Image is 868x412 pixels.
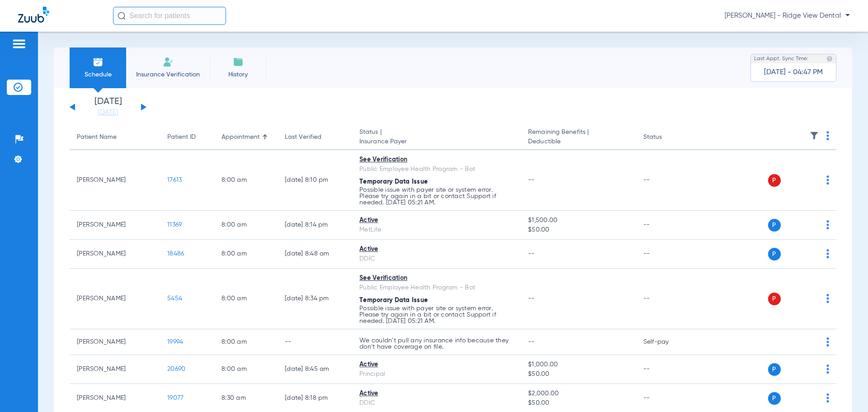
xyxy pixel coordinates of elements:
div: Active [359,216,514,225]
span: 11369 [167,222,182,228]
span: P [768,293,781,305]
img: History [233,57,244,67]
td: [DATE] 8:14 PM [278,211,352,240]
td: [DATE] 8:34 PM [278,269,352,329]
img: Schedule [93,57,104,67]
span: P [768,363,781,376]
td: -- [636,269,697,329]
span: 19077 [167,395,184,401]
span: $2,000.00 [528,389,628,398]
img: x.svg [806,175,815,185]
td: -- [636,240,697,269]
span: Insurance Verification [133,70,203,79]
td: [DATE] 8:48 AM [278,240,352,269]
span: Deductible [528,137,628,147]
div: Principal [359,369,514,379]
img: filter.svg [810,131,819,140]
td: [PERSON_NAME] [70,355,160,384]
img: group-dot-blue.svg [826,365,829,374]
div: Last Verified [285,133,321,142]
p: Possible issue with payer site or system error. Please try again in a bit or contact Support if n... [359,305,514,324]
td: 8:00 AM [214,211,278,240]
span: $1,500.00 [528,216,628,225]
span: 17613 [167,177,182,183]
span: Temporary Data Issue [359,179,428,185]
span: -- [528,251,535,257]
span: -- [528,339,535,345]
div: Patient ID [167,133,196,142]
img: x.svg [806,294,815,303]
span: Temporary Data Issue [359,297,428,303]
div: DDIC [359,254,514,264]
td: [DATE] 8:45 AM [278,355,352,384]
div: Public Employee Health Program - Bot [359,165,514,174]
td: 8:00 AM [214,269,278,329]
td: 8:00 AM [214,329,278,355]
div: Patient Name [77,133,117,142]
div: DDIC [359,398,514,408]
span: 20690 [167,366,185,372]
span: $50.00 [528,369,628,379]
span: P [768,392,781,405]
td: -- [636,355,697,384]
div: Last Verified [285,133,345,142]
td: -- [636,211,697,240]
div: Active [359,389,514,398]
div: Patient ID [167,133,207,142]
a: [DATE] [81,108,135,117]
th: Status | [352,125,521,150]
img: x.svg [806,249,815,258]
span: [DATE] - 04:47 PM [764,68,823,77]
span: Insurance Payer [359,137,514,147]
img: Zuub Logo [18,7,49,23]
img: x.svg [806,220,815,229]
td: Self-pay [636,329,697,355]
input: Search for patients [113,7,226,25]
img: group-dot-blue.svg [826,294,829,303]
p: Possible issue with payer site or system error. Please try again in a bit or contact Support if n... [359,187,514,206]
div: See Verification [359,155,514,165]
span: $50.00 [528,398,628,408]
img: x.svg [806,365,815,374]
th: Remaining Benefits | [521,125,636,150]
span: P [768,219,781,232]
span: 18486 [167,251,184,257]
td: -- [278,329,352,355]
div: Public Employee Health Program - Bot [359,283,514,293]
span: Schedule [76,70,119,79]
div: Appointment [222,133,270,142]
span: -- [528,295,535,302]
img: group-dot-blue.svg [826,175,829,185]
td: -- [636,150,697,211]
div: Chat Widget [823,369,868,412]
td: [PERSON_NAME] [70,329,160,355]
img: x.svg [806,337,815,346]
img: group-dot-blue.svg [826,249,829,258]
span: History [217,70,259,79]
span: 5454 [167,295,182,302]
span: Last Appt. Sync Time: [754,54,808,63]
div: Appointment [222,133,259,142]
img: group-dot-blue.svg [826,220,829,229]
span: P [768,174,781,187]
td: [PERSON_NAME] [70,211,160,240]
th: Status [636,125,697,150]
img: x.svg [806,393,815,403]
img: group-dot-blue.svg [826,131,829,140]
span: 19994 [167,339,183,345]
span: $50.00 [528,225,628,235]
div: See Verification [359,274,514,283]
td: [DATE] 8:10 PM [278,150,352,211]
td: [PERSON_NAME] [70,240,160,269]
li: [DATE] [81,97,135,117]
span: P [768,248,781,260]
td: 8:00 AM [214,240,278,269]
span: -- [528,177,535,183]
img: hamburger-icon [12,38,26,49]
img: group-dot-blue.svg [826,337,829,346]
td: 8:00 AM [214,355,278,384]
div: Active [359,245,514,254]
span: $1,000.00 [528,360,628,369]
p: We couldn’t pull any insurance info because they don’t have coverage on file. [359,337,514,350]
span: [PERSON_NAME] - Ridge View Dental [725,11,850,20]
